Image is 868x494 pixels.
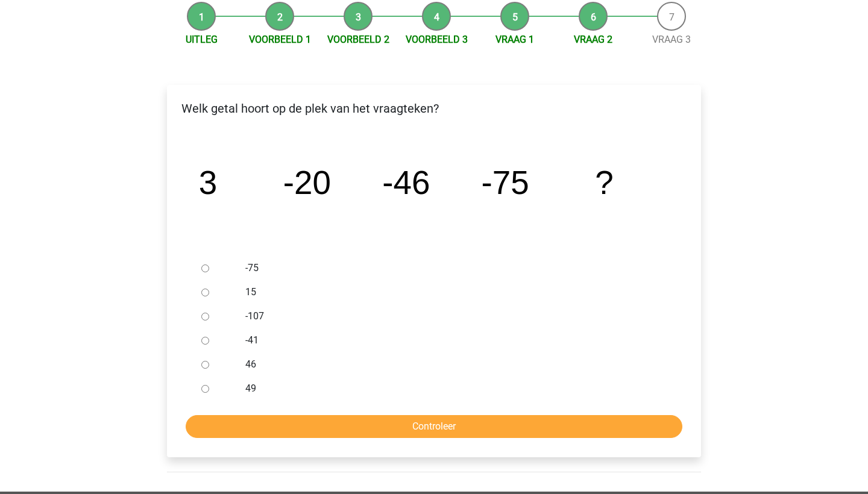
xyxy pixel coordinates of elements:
[652,34,691,45] a: Vraag 3
[245,333,662,348] label: -41
[199,164,217,201] tspan: 3
[245,381,662,396] label: 49
[245,261,662,275] label: -75
[482,164,529,201] tspan: -75
[177,99,691,117] p: Welk getal hoort op de plek van het vraagteken?
[406,34,468,45] a: Voorbeeld 3
[245,309,662,324] label: -107
[574,34,612,45] a: Vraag 2
[382,164,430,201] tspan: -46
[186,415,682,438] input: Controleer
[245,285,662,299] label: 15
[283,164,331,201] tspan: -20
[495,34,534,45] a: Vraag 1
[186,34,218,45] a: Uitleg
[249,34,311,45] a: Voorbeeld 1
[327,34,389,45] a: Voorbeeld 2
[245,357,662,372] label: 46
[595,164,613,201] tspan: ?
